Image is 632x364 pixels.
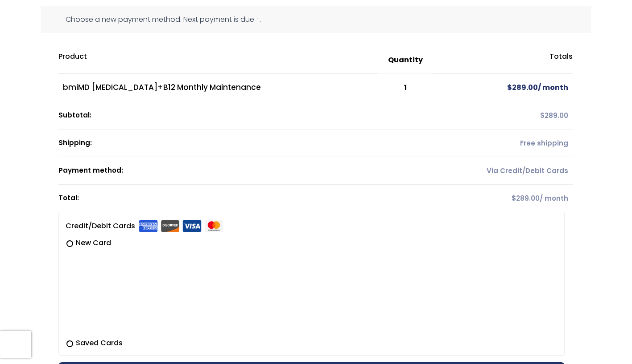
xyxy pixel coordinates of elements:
[512,194,540,203] span: 289.00
[41,6,591,33] div: Choose a new payment method. Next payment is due -.
[378,47,433,73] th: Quantity
[378,73,433,102] td: 1
[433,129,573,157] td: Free shipping
[507,82,512,93] span: $
[433,73,573,102] td: / month
[433,185,573,212] td: / month
[58,129,433,157] th: Shipping:
[540,111,568,120] span: 289.00
[66,219,223,233] label: Credit/Debit Cards
[139,220,158,232] img: amex.svg
[58,157,433,185] th: Payment method:
[66,238,558,248] label: New Card
[433,157,573,185] td: Via Credit/Debit Cards
[204,220,223,232] img: mastercard.svg
[507,82,538,93] span: 289.00
[58,47,378,73] th: Product
[182,220,202,232] img: visa.svg
[58,185,433,212] th: Total:
[433,47,573,73] th: Totals
[58,73,378,102] td: bmiMD [MEDICAL_DATA]+B12 Monthly Maintenance
[161,220,180,232] img: discover.svg
[58,102,433,129] th: Subtotal:
[66,338,558,348] label: Saved Cards
[64,247,556,332] iframe: Secure payment input frame
[512,194,516,203] span: $
[540,111,545,120] span: $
